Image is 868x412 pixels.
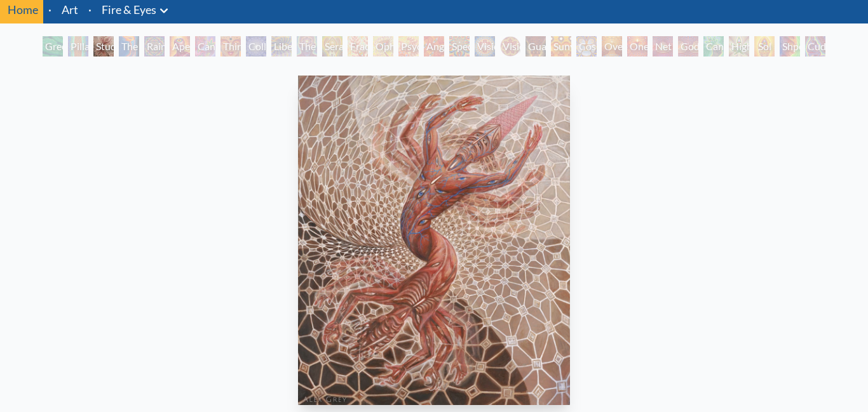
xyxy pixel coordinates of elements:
div: Pillar of Awareness [68,36,88,56]
div: Net of Being [653,36,673,56]
div: Cannabis Sutra [195,36,215,56]
div: Cosmic Elf [576,36,597,56]
div: Godself [678,36,698,56]
div: Sol Invictus [754,36,775,56]
div: Psychomicrograph of a Fractal Paisley Cherub Feather Tip [398,36,419,56]
div: Rainbow Eye Ripple [144,36,165,56]
div: Vision Crystal [475,36,495,56]
div: Green Hand [43,36,63,56]
div: Collective Vision [246,36,266,56]
div: Third Eye Tears of Joy [220,36,241,56]
div: Ophanic Eyelash [373,36,393,56]
div: Seraphic Transport Docking on the Third Eye [322,36,342,56]
div: Fractal Eyes [348,36,368,56]
div: Study for the Great Turn [93,36,114,56]
div: Oversoul [602,36,622,56]
div: Higher Vision [729,36,749,56]
div: The Seer [297,36,317,56]
div: One [627,36,648,56]
div: Liberation Through Seeing [271,36,292,56]
a: Home [8,3,38,17]
div: Cuddle [805,36,825,56]
div: Angel Skin [424,36,444,56]
div: Sunyata [551,36,571,56]
div: The Torch [119,36,139,56]
div: Shpongled [780,36,800,56]
div: Cannafist [703,36,724,56]
a: Art [62,1,78,18]
div: Aperture [170,36,190,56]
a: Fire & Eyes [102,1,156,18]
div: Vision [PERSON_NAME] [500,36,520,56]
div: Spectral Lotus [449,36,470,56]
img: Study-for-the-Great-Turn_2020_Alex-Grey.jpg [298,76,571,405]
div: Guardian of Infinite Vision [526,36,546,56]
